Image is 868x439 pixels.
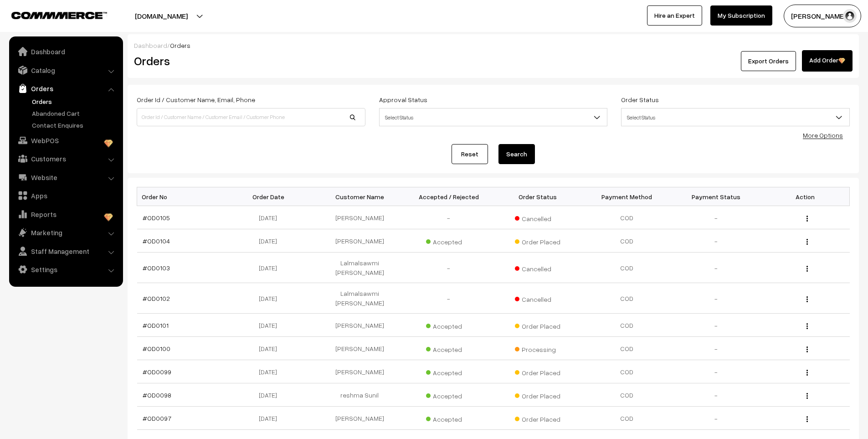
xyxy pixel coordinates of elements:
td: [DATE] [226,253,315,283]
th: Customer Name [315,187,405,206]
span: Order Placed [515,235,560,247]
a: Dashboard [11,43,120,60]
input: Order Id / Customer Name / Customer Email / Customer Phone [137,108,365,126]
span: Accepted [426,389,472,401]
td: COD [582,360,672,383]
td: COD [582,314,672,337]
th: Action [760,187,850,206]
button: Export Orders [741,51,796,71]
img: COMMMERCE [11,12,107,19]
img: Menu [806,323,808,329]
td: - [672,360,761,383]
td: - [672,229,761,253]
td: - [672,206,761,229]
td: - [404,206,493,229]
a: Add Order [802,50,853,72]
a: Reset [452,144,488,164]
a: #OD0101 [143,321,169,329]
span: Select Status [380,109,607,125]
td: [DATE] [226,314,315,337]
a: #OD0099 [143,368,171,376]
button: Search [498,144,535,164]
td: COD [582,337,672,360]
th: Order No [137,187,226,206]
label: Order Status [621,95,659,104]
td: [PERSON_NAME] [315,229,405,253]
button: [DOMAIN_NAME] [103,5,220,27]
td: COD [582,253,672,283]
img: Menu [806,416,808,422]
label: Order Id / Customer Name, Email, Phone [137,95,255,104]
td: - [404,283,493,314]
span: Cancelled [515,212,560,223]
td: [DATE] [226,206,315,229]
td: [PERSON_NAME] [315,407,405,430]
a: Catalog [11,62,120,78]
span: Order Placed [515,389,560,401]
img: Menu [806,346,808,352]
th: Accepted / Rejected [404,187,493,206]
span: Select Status [379,108,608,126]
a: More Options [803,131,843,139]
span: Cancelled [515,292,560,304]
a: Contact Enquires [30,120,120,130]
td: [DATE] [226,337,315,360]
span: Orders [170,41,190,49]
a: Reports [11,206,120,222]
a: Website [11,169,120,186]
span: Accepted [426,366,472,377]
td: [PERSON_NAME] [315,314,405,337]
span: Select Status [621,108,850,126]
label: Approval Status [379,95,427,104]
span: Cancelled [515,262,560,274]
td: - [672,383,761,407]
span: Order Placed [515,366,560,377]
a: Customers [11,150,120,167]
img: Menu [806,370,808,376]
a: WebPOS [11,132,120,149]
button: [PERSON_NAME] [784,5,861,27]
span: Processing [515,342,560,354]
a: #OD0105 [143,214,170,222]
td: COD [582,383,672,407]
img: Menu [806,266,808,272]
td: - [672,283,761,314]
a: #OD0098 [143,391,171,399]
th: Order Status [493,187,583,206]
span: Order Placed [515,319,560,331]
a: #OD0097 [143,414,171,422]
a: Staff Management [11,243,120,259]
td: - [672,314,761,337]
td: [DATE] [226,360,315,383]
span: Accepted [426,235,472,247]
img: Menu [806,393,808,399]
img: user [843,9,857,23]
span: Order Placed [515,412,560,424]
a: Marketing [11,224,120,241]
td: [PERSON_NAME] [315,337,405,360]
a: #OD0104 [143,237,170,245]
th: Payment Method [582,187,672,206]
td: [DATE] [226,229,315,253]
h2: Orders [134,54,365,68]
td: - [672,407,761,430]
a: Settings [11,261,120,278]
td: [DATE] [226,407,315,430]
td: Lalmalsawmi [PERSON_NAME] [315,253,405,283]
td: [DATE] [226,283,315,314]
td: [PERSON_NAME] [315,206,405,229]
a: Dashboard [134,41,167,49]
td: COD [582,283,672,314]
th: Order Date [226,187,315,206]
span: Accepted [426,342,472,354]
td: - [672,337,761,360]
img: Menu [806,296,808,302]
img: Menu [806,216,808,222]
img: Menu [806,239,808,245]
span: Accepted [426,412,472,424]
a: Abandoned Cart [30,108,120,118]
th: Payment Status [672,187,761,206]
span: Accepted [426,319,472,331]
td: [DATE] [226,383,315,407]
a: #OD0102 [143,294,170,302]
